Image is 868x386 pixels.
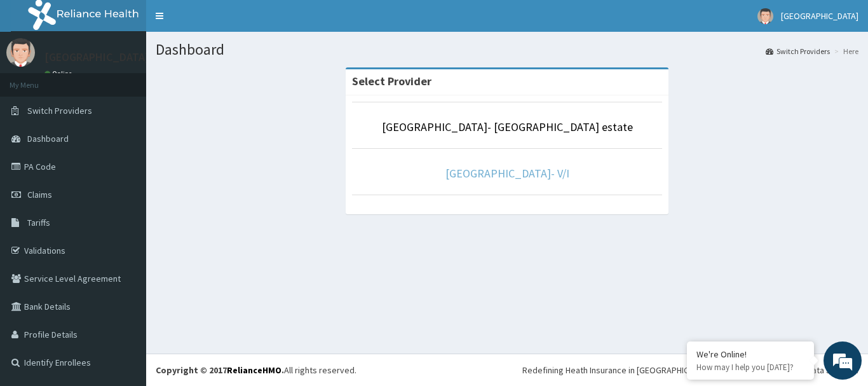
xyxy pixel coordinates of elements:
a: Online [44,69,75,78]
a: [GEOGRAPHIC_DATA]- V/I [445,166,569,181]
div: We're Online! [696,348,804,360]
span: Tariffs [27,217,50,228]
span: Switch Providers [27,105,92,116]
img: User Image [6,38,35,67]
div: Redefining Heath Insurance in [GEOGRAPHIC_DATA] using Telemedicine and Data Science! [522,364,858,376]
a: Switch Providers [766,46,830,57]
a: RelianceHMO [227,364,281,376]
p: How may I help you today? [696,362,804,373]
img: User Image [757,8,773,24]
strong: Select Provider [352,74,431,88]
footer: All rights reserved. [146,354,868,386]
p: [GEOGRAPHIC_DATA] [44,52,149,63]
li: Here [831,46,858,57]
h1: Dashboard [156,41,858,58]
span: Claims [27,189,52,200]
span: Dashboard [27,133,69,144]
a: [GEOGRAPHIC_DATA]- [GEOGRAPHIC_DATA] estate [382,120,633,134]
span: [GEOGRAPHIC_DATA] [781,10,858,22]
strong: Copyright © 2017 . [156,364,284,376]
